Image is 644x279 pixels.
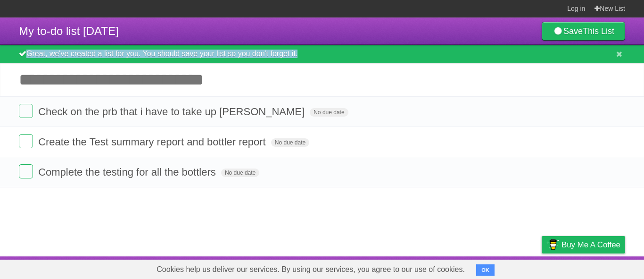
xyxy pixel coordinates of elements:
[542,236,625,254] a: Buy me a coffee
[529,259,554,277] a: Privacy
[221,169,259,177] span: No due date
[38,166,218,178] span: Complete the testing for all the bottlers
[19,164,33,178] label: Done
[19,104,33,118] label: Done
[416,259,436,277] a: About
[38,136,268,148] span: Create the Test summary report and bottler report
[583,26,614,36] b: This List
[497,259,518,277] a: Terms
[542,22,625,41] a: SaveThis List
[476,264,495,276] button: OK
[19,134,33,148] label: Done
[561,237,620,253] span: Buy me a coffee
[310,108,348,117] span: No due date
[447,259,486,277] a: Developers
[271,138,309,147] span: No due date
[19,25,119,37] span: My to-do list [DATE]
[566,259,625,277] a: Suggest a feature
[38,106,307,118] span: Check on the prb that i have to take up [PERSON_NAME]
[147,260,474,279] span: Cookies help us deliver our services. By using our services, you agree to our use of cookies.
[546,237,559,253] img: Buy me a coffee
